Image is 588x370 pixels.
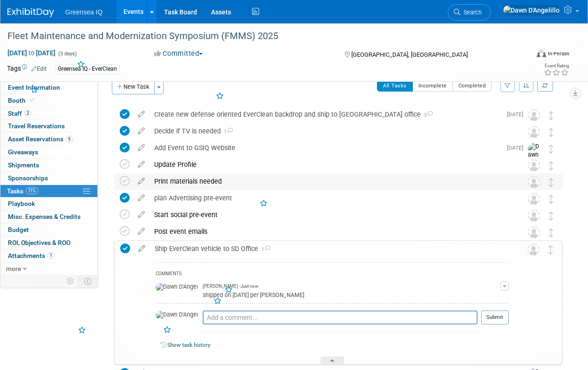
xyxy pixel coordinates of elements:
a: Playbook [0,198,97,210]
span: Misc. Expenses & Credits [8,213,81,220]
span: (3 days) [57,51,77,57]
a: edit [133,144,150,152]
img: Unassigned [528,176,540,188]
img: Unassigned [528,226,540,238]
span: 1 [258,246,270,252]
div: Add Event to GSIQ Website [150,140,501,156]
div: Fleet Maintenance and Modernization Symposium (FMMS) 2025 [4,28,521,45]
div: Decide if TV is needed [150,123,509,139]
a: Search [448,4,491,20]
i: Move task [549,128,554,137]
a: Event Information [0,81,97,94]
i: Move task [549,195,554,204]
a: ROI, Objectives & ROO [0,237,97,249]
a: Staff2 [0,107,97,120]
div: plan Advertising pre-event [150,190,509,206]
img: Format-Inperson.png [537,50,546,57]
a: edit [133,211,150,219]
i: Move task [549,228,554,237]
div: Event Rating [544,64,569,68]
a: Shipments [0,159,97,172]
i: Move task [549,178,554,187]
img: Dawn D'Angelillo [156,283,198,291]
a: edit [133,194,150,202]
span: [DATE] [507,145,528,151]
div: In-Person [547,50,569,57]
a: Refresh [537,79,553,92]
span: 71% [26,187,38,194]
button: All Tasks [377,79,413,92]
a: Edit [31,66,47,72]
span: Event Information [8,84,60,91]
span: Tasks [7,187,38,195]
a: Booth [0,94,97,107]
a: edit [133,127,150,135]
div: Print materials needed [150,173,509,189]
a: Asset Reservations9 [0,133,97,145]
span: 1 [48,252,55,259]
span: [PERSON_NAME] - Just now [203,283,258,290]
div: Ship EverClean vehicle to SD Office [150,241,509,257]
div: shipped on [DATE] per [PERSON_NAME] [203,290,500,299]
img: Unassigned [528,159,540,172]
a: Budget [0,224,97,236]
span: Sponsorships [8,174,48,182]
img: Unassigned [528,210,540,222]
button: Completed [452,79,492,92]
img: Dawn D'Angelillo [503,5,560,15]
span: to [27,49,36,57]
span: Asset Reservations [8,135,73,143]
a: edit [133,227,150,236]
a: Attachments1 [0,250,97,262]
span: [GEOGRAPHIC_DATA], [GEOGRAPHIC_DATA] [351,51,468,58]
a: edit [133,160,150,169]
span: Booth [8,97,36,104]
span: Travel Reservations [8,122,65,130]
div: Update Profile [150,157,509,172]
a: Travel Reservations [0,120,97,132]
span: 2 [24,110,31,117]
a: Giveaways [0,146,97,159]
span: Shipments [8,161,39,169]
a: Tasks71% [0,185,97,198]
button: Incomplete [412,79,453,92]
i: Move task [549,161,554,170]
span: Playbook [8,200,35,207]
i: Move task [549,145,554,153]
i: Move task [549,211,554,220]
div: Greensea IQ - EverClean [55,64,120,74]
a: more [0,263,97,275]
button: Submit [481,311,509,324]
td: Tags [7,64,47,74]
span: 3 [421,112,433,118]
button: Committed [151,49,206,59]
img: Unassigned [528,109,540,121]
a: Show task history [167,342,210,348]
i: Move task [548,245,553,254]
td: Toggle Event Tabs [79,275,98,287]
a: edit [134,244,150,253]
span: 1 [221,129,233,135]
span: Greensea IQ [65,8,103,16]
img: Unassigned [528,193,540,205]
span: ROI, Objectives & ROO [8,239,70,246]
div: Start social pre-event [150,207,509,223]
img: Unassigned [528,126,540,138]
span: more [6,265,21,272]
span: 9 [66,136,73,143]
a: Sponsorships [0,172,97,185]
img: Dawn D'Angelillo [156,311,198,319]
div: Event Format [487,48,569,62]
a: Misc. Expenses & Credits [0,211,97,223]
span: Search [460,9,482,16]
span: Budget [8,226,29,233]
button: New Task [112,79,155,94]
i: Booth reservation complete [30,98,34,103]
span: [DATE] [DATE] [7,49,56,57]
td: Personalize Event Tab Strip [62,275,79,287]
span: Staff [8,110,31,117]
img: Dawn D'Angelillo [528,143,542,184]
span: [DATE] [507,111,528,118]
span: Attachments [8,252,55,259]
i: Move task [549,111,554,120]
